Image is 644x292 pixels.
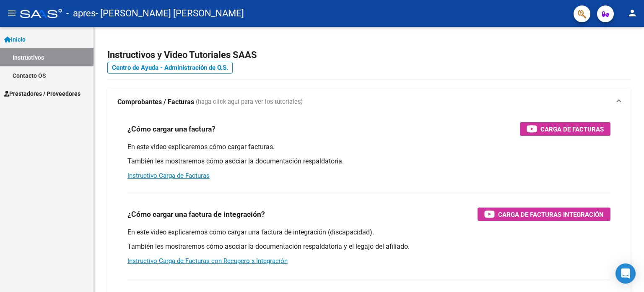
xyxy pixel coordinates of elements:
strong: Comprobantes / Facturas [117,97,194,107]
span: (haga click aquí para ver los tutoriales) [196,97,303,107]
span: Inicio [4,35,26,44]
p: En este video explicaremos cómo cargar una factura de integración (discapacidad). [127,228,610,237]
span: Prestadores / Proveedores [4,89,80,98]
mat-icon: menu [7,8,17,18]
a: Centro de Ayuda - Administración de O.S. [107,62,233,74]
button: Carga de Facturas [520,122,610,136]
div: Open Intercom Messenger [615,263,636,284]
button: Carga de Facturas Integración [478,208,610,221]
a: Instructivo Carga de Facturas con Recupero x Integración [127,257,288,265]
mat-icon: person [627,8,637,18]
p: También les mostraremos cómo asociar la documentación respaldatoria. [127,157,610,166]
span: Carga de Facturas Integración [498,209,604,220]
a: Instructivo Carga de Facturas [127,172,210,179]
h3: ¿Cómo cargar una factura de integración? [127,208,265,220]
span: Carga de Facturas [540,124,604,134]
span: - apres [66,4,96,23]
span: - [PERSON_NAME] [PERSON_NAME] [96,4,244,23]
h3: ¿Cómo cargar una factura? [127,123,216,135]
p: En este video explicaremos cómo cargar facturas. [127,142,610,152]
mat-expansion-panel-header: Comprobantes / Facturas (haga click aquí para ver los tutoriales) [107,89,631,116]
p: También les mostraremos cómo asociar la documentación respaldatoria y el legajo del afiliado. [127,242,610,251]
h2: Instructivos y Video Tutoriales SAAS [107,47,631,63]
